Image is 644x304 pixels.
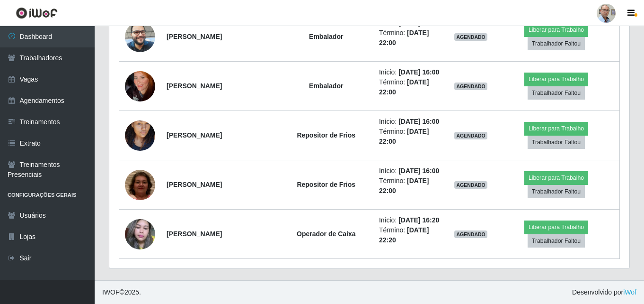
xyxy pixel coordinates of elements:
strong: [PERSON_NAME] [167,181,222,188]
time: [DATE] 16:20 [398,216,439,224]
strong: [PERSON_NAME] [167,131,222,139]
span: AGENDADO [454,132,487,139]
img: 1732630854810.jpeg [125,109,155,163]
span: IWOF [102,288,120,296]
img: 1757273789803.jpeg [125,59,155,113]
strong: Embalador [309,82,343,90]
img: 1756260956373.jpeg [125,153,155,217]
li: Término: [379,225,443,245]
li: Término: [379,176,443,196]
button: Liberar para Trabalho [524,221,588,234]
span: AGENDADO [454,181,487,189]
strong: Repositor de Frios [297,181,355,188]
span: Desenvolvido por [572,287,636,297]
img: CoreUI Logo [16,7,58,19]
strong: [PERSON_NAME] [167,230,222,238]
span: AGENDADO [454,83,487,90]
span: © 2025 . [102,287,141,297]
li: Início: [379,67,443,77]
li: Término: [379,28,443,48]
li: Início: [379,166,443,176]
strong: Repositor de Frios [297,131,355,139]
strong: Embalador [309,33,343,40]
img: 1634907805222.jpeg [125,214,155,254]
button: Trabalhador Faltou [528,37,585,50]
time: [DATE] 16:00 [398,68,439,76]
strong: [PERSON_NAME] [167,82,222,90]
a: iWof [623,288,636,296]
li: Término: [379,127,443,147]
span: AGENDADO [454,230,487,238]
li: Término: [379,77,443,97]
button: Trabalhador Faltou [528,234,585,248]
span: AGENDADO [454,33,487,41]
button: Liberar para Trabalho [524,23,588,37]
button: Trabalhador Faltou [528,86,585,100]
button: Trabalhador Faltou [528,185,585,198]
button: Liberar para Trabalho [524,171,588,184]
img: 1755090695387.jpeg [125,17,155,57]
strong: Operador de Caixa [297,230,356,238]
strong: [PERSON_NAME] [167,33,222,40]
time: [DATE] 16:00 [398,167,439,175]
li: Início: [379,215,443,225]
time: [DATE] 16:00 [398,118,439,125]
button: Liberar para Trabalho [524,73,588,86]
li: Início: [379,117,443,127]
button: Trabalhador Faltou [528,136,585,149]
button: Liberar para Trabalho [524,122,588,135]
